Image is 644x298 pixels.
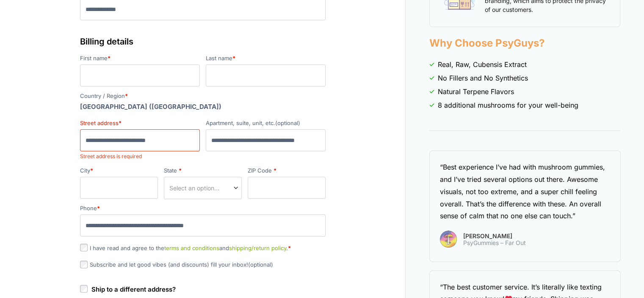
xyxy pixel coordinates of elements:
a: shipping/return policy [229,245,286,251]
label: Street address [80,120,200,126]
span: Select an option… [169,184,219,192]
label: Country / Region [80,93,326,99]
label: Last name [206,56,326,61]
label: First name [80,56,200,61]
span: Street address is required [80,153,142,159]
label: Subscribe and let good vibes (and discounts) fill your inbox! [80,261,273,268]
h3: Billing details [80,35,326,48]
span: 8 additional mushrooms for your well-being [438,100,578,110]
span: State [164,177,242,199]
div: “Best experience I’ve had with mushroom gummies, and I’ve tried several options out there. Awesom... [440,161,610,222]
span: Real, Raw, Cubensis Extract [438,59,527,70]
a: terms and conditions [164,245,219,251]
strong: [GEOGRAPHIC_DATA] ([GEOGRAPHIC_DATA]) [80,103,221,111]
span: Natural Terpene Flavors [438,86,514,97]
label: City [80,168,158,173]
label: State [164,168,242,173]
span: (optional) [248,261,273,268]
span: No Fillers and No Synthetics [438,73,528,83]
label: Apartment, suite, unit, etc. [206,120,326,126]
input: I have read and agree to theterms and conditionsandshipping/return policy. [80,244,88,251]
input: Subscribe and let good vibes (and discounts) fill your inbox!(optional) [80,261,88,268]
span: [PERSON_NAME] [463,233,526,239]
span: (optional) [275,120,300,126]
label: I have read and agree to the and . [80,245,291,251]
label: ZIP Code [248,168,326,173]
label: Phone [80,206,326,211]
strong: Why Choose PsyGuys? [429,37,544,49]
span: Ship to a different address? [91,285,176,293]
input: Ship to a different address? [80,285,88,292]
span: PsyGummies – Far Out [463,240,526,246]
